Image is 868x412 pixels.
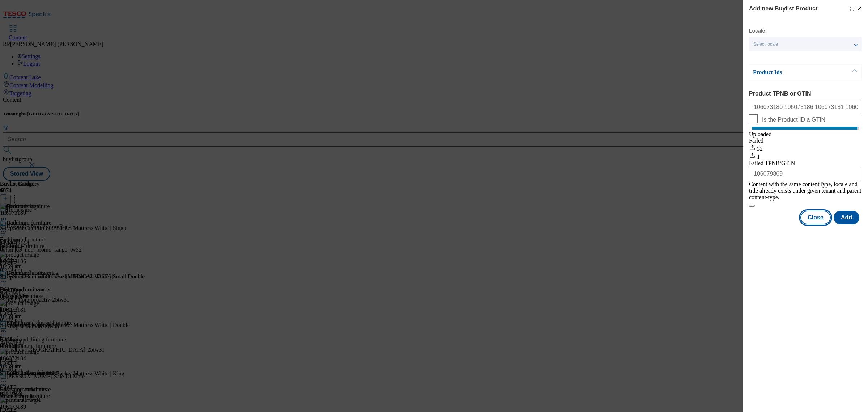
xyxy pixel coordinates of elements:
button: Add [834,211,859,224]
div: Uploaded [749,131,862,138]
div: 1 [749,152,862,160]
div: 52 [749,144,862,152]
label: Locale [749,29,765,33]
h4: Add new Buylist Product [749,4,817,13]
button: Close [800,211,831,224]
span: Is the Product ID a GTIN [762,117,825,123]
span: Select locale [753,42,778,47]
div: Failed TPNB/GTIN [749,160,862,167]
div: Failed [749,138,862,144]
div: Content with the same contentType, locale and title already exists under given tenant and parent ... [749,181,862,201]
button: Select locale [749,37,862,51]
p: Product Ids [753,69,829,76]
label: Product TPNB or GTIN [749,91,862,97]
input: Enter 1 or 20 space separated Product TPNB or GTIN [749,100,862,114]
